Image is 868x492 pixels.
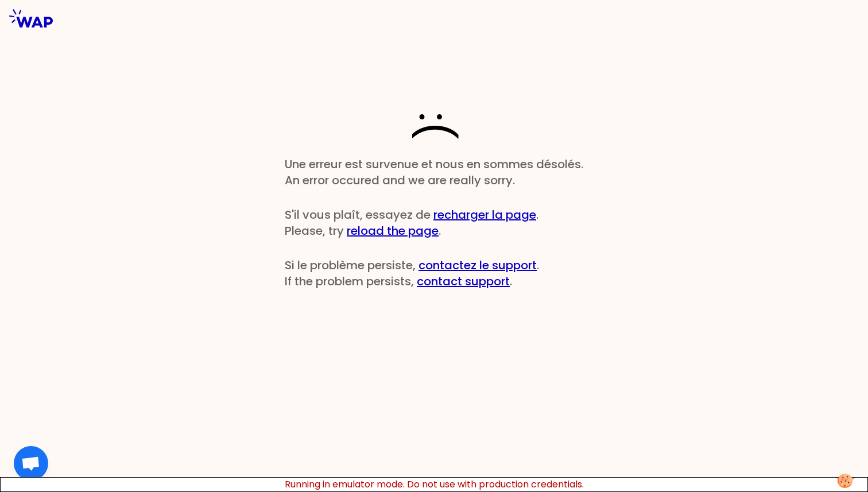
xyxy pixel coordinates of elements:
p: An error occured and we are really sorry. [285,172,583,188]
button: reload the page [347,223,439,239]
button: recharger la page [433,207,536,223]
p: Une erreur est survenue et nous en sommes désolés. [285,156,583,172]
a: Ouvrir le chat [14,446,48,481]
p: If the problem persists, . [285,273,583,289]
button: contactez le support [418,257,537,273]
p: Si le problème persiste, . [285,257,583,273]
button: contact support [417,273,510,289]
p: Please, try . [285,223,583,239]
p: :( [413,113,455,140]
p: S'il vous plaît, essayez de . [285,207,583,223]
